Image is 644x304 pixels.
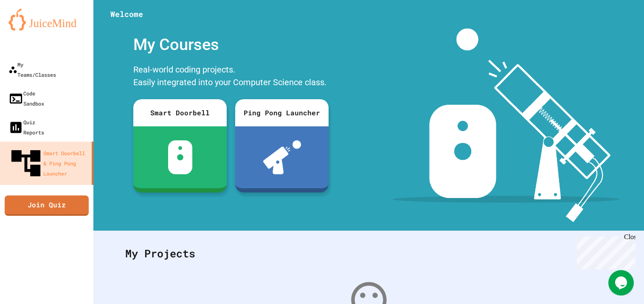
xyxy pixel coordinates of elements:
a: Join Quiz [5,195,89,216]
img: sdb-white.svg [168,140,192,174]
div: Chat with us now!Close [3,3,59,54]
img: banner-image-my-projects.png [393,28,620,222]
div: Smart Doorbell [133,99,227,126]
img: ppl-with-ball.png [263,140,301,174]
div: Quiz Reports [8,117,44,137]
div: Ping Pong Launcher [235,99,329,126]
div: Smart Doorbell & Ping Pong Launcher [8,146,88,181]
div: My Teams/Classes [8,59,56,80]
div: My Projects [117,237,621,270]
div: Code Sandbox [8,88,44,109]
img: logo-orange.svg [8,8,85,31]
iframe: chat widget [608,270,636,296]
div: My Courses [129,28,333,61]
iframe: chat widget [574,233,636,269]
div: Real-world coding projects. Easily integrated into your Computer Science class. [129,61,333,93]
